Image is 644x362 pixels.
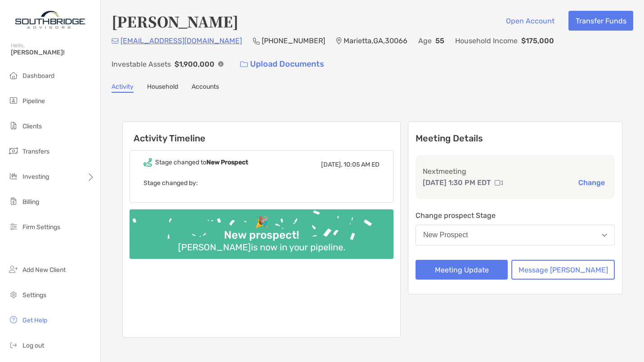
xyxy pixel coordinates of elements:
[435,35,444,46] p: 55
[8,289,19,300] img: settings icon
[423,166,608,177] p: Next meeting
[416,225,615,245] button: New Prospect
[11,49,95,56] span: [PERSON_NAME]!
[112,11,238,32] h4: [PERSON_NAME]
[112,38,119,44] img: Email Icon
[321,161,342,168] span: [DATE],
[576,178,608,187] button: Change
[8,120,19,131] img: clients icon
[22,122,42,130] span: Clients
[22,97,45,105] span: Pipeline
[22,198,39,206] span: Billing
[568,11,633,31] button: Transfer Funds
[22,148,49,155] span: Transfers
[22,291,46,299] span: Settings
[143,158,152,167] img: Event icon
[344,35,407,46] p: Marietta , GA , 30066
[220,229,303,242] div: New prospect!
[147,83,178,93] a: Household
[22,173,49,181] span: Investing
[511,260,615,280] button: Message [PERSON_NAME]
[8,95,19,106] img: pipeline icon
[416,210,615,221] p: Change prospect Stage
[155,158,248,166] div: Stage changed to
[602,234,607,237] img: Open dropdown arrow
[8,264,19,275] img: add_new_client icon
[143,177,380,189] p: Stage changed by:
[234,54,330,74] a: Upload Documents
[336,37,342,45] img: Location Icon
[22,266,66,274] span: Add New Client
[499,11,561,31] button: Open Account
[423,177,491,188] p: [DATE] 1:30 PM EDT
[11,4,89,36] img: Zoe Logo
[253,37,260,45] img: Phone Icon
[344,161,380,168] span: 10:05 AM ED
[174,242,349,253] div: [PERSON_NAME] is now in your pipeline.
[251,216,272,229] div: 🎉
[262,35,325,46] p: [PHONE_NUMBER]
[8,196,19,207] img: billing icon
[22,72,54,80] span: Dashboard
[123,122,400,144] h6: Activity Timeline
[8,314,19,325] img: get-help icon
[495,179,503,186] img: communication type
[112,83,134,93] a: Activity
[423,231,468,239] div: New Prospect
[8,145,19,156] img: transfers icon
[206,158,248,166] b: New Prospect
[22,342,44,349] span: Log out
[8,339,19,350] img: logout icon
[22,317,47,324] span: Get Help
[418,35,432,46] p: Age
[521,35,554,46] p: $175,000
[455,35,518,46] p: Household Income
[112,59,171,70] p: Investable Assets
[121,35,242,46] p: [EMAIL_ADDRESS][DOMAIN_NAME]
[192,83,219,93] a: Accounts
[240,61,248,68] img: button icon
[416,133,615,144] p: Meeting Details
[8,171,19,181] img: investing icon
[416,260,508,280] button: Meeting Update
[8,221,19,232] img: firm-settings icon
[8,70,19,81] img: dashboard icon
[174,59,215,70] p: $1,900,000
[22,223,60,231] span: Firm Settings
[218,61,224,67] img: Info Icon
